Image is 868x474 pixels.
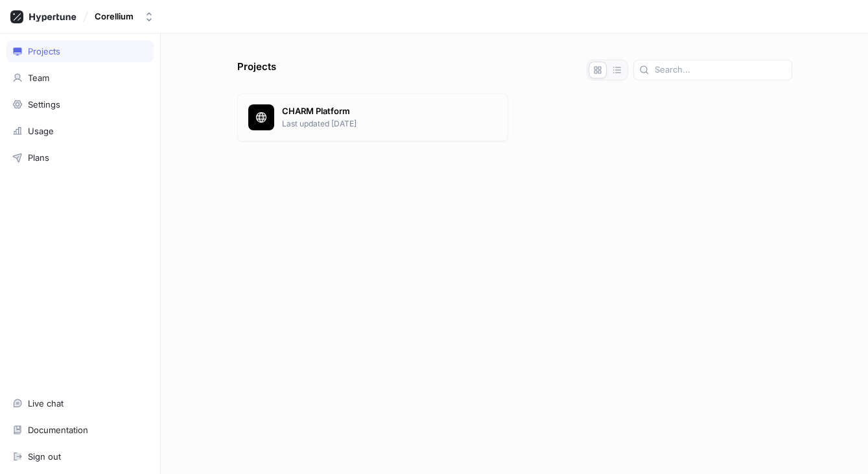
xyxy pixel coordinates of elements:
a: Settings [6,93,154,115]
a: Documentation [6,419,154,441]
a: Usage [6,120,154,142]
a: Team [6,67,154,89]
button: Corellium [89,6,159,27]
div: Team [28,73,49,83]
div: Plans [28,152,49,163]
div: Settings [28,99,60,110]
p: CHARM Platform [282,105,497,118]
div: Sign out [28,451,61,462]
div: Documentation [28,425,88,435]
div: Usage [28,126,54,136]
p: Projects [237,60,276,80]
a: Plans [6,147,154,169]
a: Projects [6,40,154,62]
div: Corellium [95,11,134,22]
div: Live chat [28,398,64,409]
p: Last updated [DATE] [282,118,497,130]
div: Projects [28,46,60,56]
input: Search... [655,64,786,77]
